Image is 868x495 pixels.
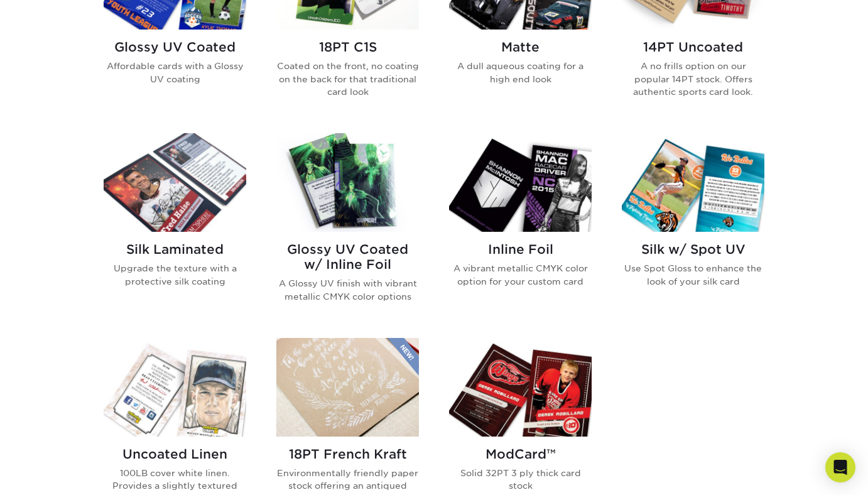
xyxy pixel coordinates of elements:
[276,338,419,437] img: 18PT French Kraft Trading Cards
[104,40,246,55] h2: Glossy UV Coated
[104,242,246,257] h2: Silk Laminated
[622,242,764,257] h2: Silk w/ Spot UV
[825,452,855,482] div: Open Intercom Messenger
[449,242,592,257] h2: Inline Foil
[449,60,592,85] p: A dull aqueous coating for a high end look
[622,60,764,98] p: A no frills option on our popular 14PT stock. Offers authentic sports card look.
[276,242,419,272] h2: Glossy UV Coated w/ Inline Foil
[104,60,246,85] p: Affordable cards with a Glossy UV coating
[104,447,246,462] h2: Uncoated Linen
[622,133,764,323] a: Silk w/ Spot UV Trading Cards Silk w/ Spot UV Use Spot Gloss to enhance the look of your silk card
[276,133,419,232] img: Glossy UV Coated w/ Inline Foil Trading Cards
[449,262,592,288] p: A vibrant metallic CMYK color option for your custom card
[449,40,592,55] h2: Matte
[622,262,764,288] p: Use Spot Gloss to enhance the look of your silk card
[449,467,592,492] p: Solid 32PT 3 ply thick card stock
[622,40,764,55] h2: 14PT Uncoated
[449,447,592,462] h2: ModCard™
[449,338,592,437] img: ModCard™ Trading Cards
[449,133,592,232] img: Inline Foil Trading Cards
[104,338,246,437] img: Uncoated Linen Trading Cards
[104,262,246,288] p: Upgrade the texture with a protective silk coating
[276,40,419,55] h2: 18PT C1S
[104,133,246,323] a: Silk Laminated Trading Cards Silk Laminated Upgrade the texture with a protective silk coating
[276,133,419,323] a: Glossy UV Coated w/ Inline Foil Trading Cards Glossy UV Coated w/ Inline Foil A Glossy UV finish ...
[276,277,419,303] p: A Glossy UV finish with vibrant metallic CMYK color options
[276,60,419,98] p: Coated on the front, no coating on the back for that traditional card look
[276,447,419,462] h2: 18PT French Kraft
[104,133,246,232] img: Silk Laminated Trading Cards
[388,338,419,376] img: New Product
[622,133,764,232] img: Silk w/ Spot UV Trading Cards
[449,133,592,323] a: Inline Foil Trading Cards Inline Foil A vibrant metallic CMYK color option for your custom card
